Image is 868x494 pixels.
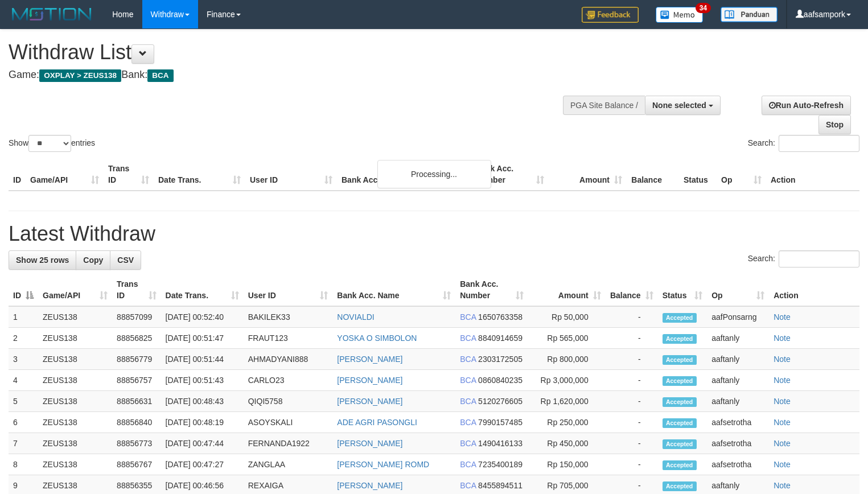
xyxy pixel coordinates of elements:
span: CSV [117,256,134,265]
td: [DATE] 00:48:19 [161,412,244,433]
td: Rp 150,000 [528,454,606,475]
th: Bank Acc. Number [471,158,549,191]
td: Rp 565,000 [528,328,606,349]
input: Search: [779,250,859,267]
span: BCA [460,334,476,343]
span: Accepted [663,418,697,428]
th: Amount [549,158,627,191]
td: [DATE] 00:51:43 [161,370,244,391]
td: ZANGLAA [244,454,333,475]
td: 88856779 [112,349,161,370]
span: Copy [83,256,103,265]
td: ZEUS138 [38,433,112,454]
td: ZEUS138 [38,370,112,391]
td: Rp 3,000,000 [528,370,606,391]
a: Stop [818,115,851,134]
a: Note [774,334,791,343]
span: Copy 8455894511 to clipboard [478,481,523,490]
th: User ID [245,158,337,191]
a: Note [774,376,791,385]
label: Show entries [9,135,95,152]
a: Copy [76,250,110,270]
th: Action [769,274,859,306]
a: CSV [110,250,141,270]
span: BCA [460,418,476,427]
span: BCA [460,439,476,448]
a: Note [774,397,791,406]
td: 8 [9,454,38,475]
td: - [606,391,658,412]
th: Bank Acc. Name [337,158,471,191]
td: [DATE] 00:51:44 [161,349,244,370]
a: Note [774,418,791,427]
a: [PERSON_NAME] ROMD [337,460,429,469]
td: [DATE] 00:47:27 [161,454,244,475]
td: - [606,349,658,370]
th: Balance: activate to sort column ascending [606,274,658,306]
a: YOSKA O SIMBOLON [337,334,417,343]
td: Rp 1,620,000 [528,391,606,412]
td: aafPonsarng [707,306,769,328]
a: [PERSON_NAME] [337,439,402,448]
label: Search: [748,250,859,267]
span: BCA [460,460,476,469]
button: None selected [645,96,721,115]
a: Run Auto-Refresh [762,96,851,115]
td: [DATE] 00:48:43 [161,391,244,412]
span: Copy 7235400189 to clipboard [478,460,523,469]
th: Action [766,158,859,191]
td: AHMADYANI888 [244,349,333,370]
td: Rp 50,000 [528,306,606,328]
th: Game/API: activate to sort column ascending [38,274,112,306]
span: Accepted [663,376,697,386]
h1: Withdraw List [9,41,567,64]
span: Copy 5120276605 to clipboard [478,397,523,406]
td: 2 [9,328,38,349]
span: Accepted [663,334,697,344]
span: Accepted [663,397,697,407]
img: Button%20Memo.svg [656,7,704,23]
a: Note [774,460,791,469]
a: [PERSON_NAME] [337,397,402,406]
td: 88856767 [112,454,161,475]
td: 88856773 [112,433,161,454]
a: Note [774,439,791,448]
span: 34 [696,3,711,13]
img: panduan.png [721,7,778,22]
a: Note [774,355,791,364]
td: 88856631 [112,391,161,412]
td: 3 [9,349,38,370]
th: ID [9,158,26,191]
a: [PERSON_NAME] [337,481,402,490]
img: Feedback.jpg [582,7,639,23]
a: Note [774,481,791,490]
td: - [606,328,658,349]
td: - [606,370,658,391]
th: User ID: activate to sort column ascending [244,274,333,306]
td: ZEUS138 [38,454,112,475]
td: 88856840 [112,412,161,433]
span: BCA [147,69,173,82]
label: Search: [748,135,859,152]
a: [PERSON_NAME] [337,376,402,385]
td: 7 [9,433,38,454]
span: Copy 2303172505 to clipboard [478,355,523,364]
a: Show 25 rows [9,250,76,270]
td: 88856825 [112,328,161,349]
td: aafsetrotha [707,412,769,433]
td: Rp 450,000 [528,433,606,454]
td: 4 [9,370,38,391]
td: 5 [9,391,38,412]
td: ZEUS138 [38,328,112,349]
th: Status: activate to sort column ascending [658,274,707,306]
td: ASOYSKALI [244,412,333,433]
span: Copy 1650763358 to clipboard [478,312,523,322]
span: BCA [460,355,476,364]
span: BCA [460,481,476,490]
select: Showentries [28,135,71,152]
th: Trans ID [104,158,154,191]
th: Date Trans.: activate to sort column ascending [161,274,244,306]
th: Bank Acc. Name: activate to sort column ascending [332,274,455,306]
span: Copy 1490416133 to clipboard [478,439,523,448]
div: Processing... [377,160,491,188]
